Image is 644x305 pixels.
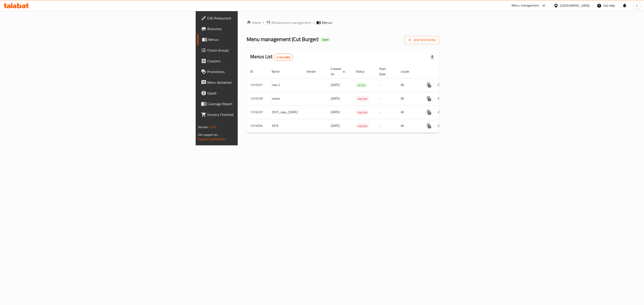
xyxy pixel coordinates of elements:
[207,69,300,74] span: Promotions
[197,77,303,88] a: Menu disclaimer
[427,52,438,63] div: Export file
[198,136,226,142] a: Support.OpsPlatform
[420,65,470,78] th: Actions
[197,109,303,120] a: Grocery Checklist
[207,90,300,96] span: Upsell
[424,121,434,131] button: more
[434,107,445,118] button: Change Status
[210,124,216,130] span: 1.0.0
[320,37,330,42] div: Open
[356,110,369,115] span: Inactive
[197,56,303,66] a: Coupons
[197,34,303,45] a: Menus
[424,93,434,104] button: more
[434,121,445,131] button: Change Status
[274,55,293,59] span: 4 record(s)
[272,69,285,74] span: Name
[320,38,330,42] span: Open
[250,53,293,61] h2: Menus List
[331,66,347,77] span: Created On
[424,107,434,118] button: more
[331,82,340,88] span: [DATE]
[434,93,445,104] button: Change Status
[397,78,420,92] td: All
[356,96,369,101] span: Inactive
[250,69,259,74] span: ID
[356,83,367,88] span: Active
[197,88,303,98] a: Upsell
[208,37,300,42] span: Menus
[198,132,218,138] span: Get support on:
[434,80,445,90] button: Change Status
[197,66,303,77] a: Promotions
[636,3,638,8] span: C
[197,98,303,109] a: Coverage Report
[313,20,315,25] li: /
[207,112,300,117] span: Grocery Checklist
[197,23,303,34] a: Branches
[331,123,340,129] span: [DATE]
[424,80,434,90] button: more
[247,65,470,133] table: enhanced table
[405,36,439,44] button: Add New Menu
[397,92,420,105] td: All
[408,37,436,43] span: Add New Menu
[207,26,300,31] span: Branches
[307,69,322,74] span: Vendor
[331,109,340,115] span: [DATE]
[331,96,340,101] span: [DATE]
[247,20,439,25] nav: breadcrumb
[197,13,303,23] a: Edit Restaurant
[376,119,397,133] td: -
[512,3,539,8] div: Menu-management
[397,119,420,133] td: All
[560,3,590,8] div: [GEOGRAPHIC_DATA]
[376,92,397,105] td: -
[207,101,300,107] span: Coverage Report
[376,78,397,92] td: -
[322,20,332,25] span: Menus
[197,45,303,56] a: Choice Groups
[198,124,209,130] span: Version:
[356,123,369,129] span: Inactive
[401,69,415,74] span: Locale
[207,48,300,53] span: Choice Groups
[379,66,392,77] span: Start Date
[207,80,300,85] span: Menu disclaimer
[356,69,370,74] span: Status
[274,54,293,61] div: Total records count
[397,105,420,119] td: All
[207,58,300,64] span: Coupons
[356,82,367,88] div: Active
[207,15,300,21] span: Edit Restaurant
[376,105,397,119] td: -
